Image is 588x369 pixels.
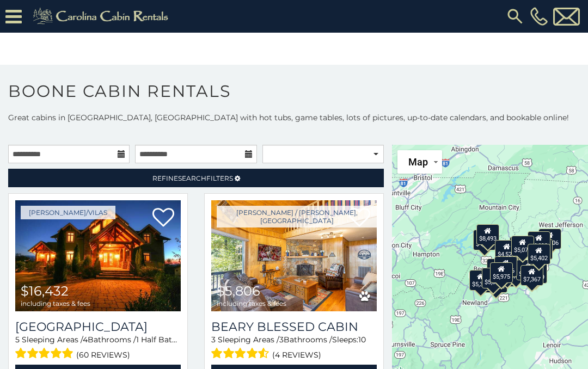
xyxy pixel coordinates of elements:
[21,300,90,307] span: including taxes & fees
[211,334,377,362] div: Sleeping Areas / Bathrooms / Sleeps:
[152,174,233,182] span: Refine Filters
[76,348,130,362] span: (60 reviews)
[15,200,181,311] a: Wilderness Lodge $16,432 including taxes & fees
[217,283,260,299] span: $5,806
[15,319,181,334] a: [GEOGRAPHIC_DATA]
[136,335,186,345] span: 1 Half Baths /
[469,270,492,291] div: $5,383
[8,169,384,187] a: RefineSearchFilters
[279,335,284,345] span: 3
[178,174,206,182] span: Search
[520,265,543,286] div: $7,367
[15,335,20,345] span: 5
[473,230,496,250] div: $4,349
[538,229,561,249] div: $5,806
[21,206,115,219] a: [PERSON_NAME]/Vilas
[217,300,286,307] span: including taxes & fees
[21,283,69,299] span: $16,432
[15,334,181,362] div: Sleeping Areas / Bathrooms / Sleeps:
[505,7,525,26] img: search-regular.svg
[83,335,88,345] span: 4
[494,256,517,277] div: $5,696
[211,335,216,345] span: 3
[528,244,550,265] div: $5,402
[476,224,499,245] div: $8,493
[528,7,550,26] a: [PHONE_NUMBER]
[15,200,181,311] img: Wilderness Lodge
[490,262,513,283] div: $5,975
[408,156,428,168] span: Map
[397,150,442,174] button: Change map style
[358,335,366,345] span: 10
[495,240,518,261] div: $4,520
[15,319,181,334] h3: Wilderness Lodge
[211,200,377,311] a: Beary Blessed Cabin $5,806 including taxes & fees
[152,207,174,230] a: Add to favorites
[482,268,505,288] div: $5,339
[511,236,534,256] div: $5,073
[211,319,377,334] a: Beary Blessed Cabin
[272,348,321,362] span: (4 reviews)
[528,231,550,252] div: $4,611
[27,5,177,27] img: Khaki-logo.png
[217,206,377,227] a: [PERSON_NAME] / [PERSON_NAME], [GEOGRAPHIC_DATA]
[211,200,377,311] img: Beary Blessed Cabin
